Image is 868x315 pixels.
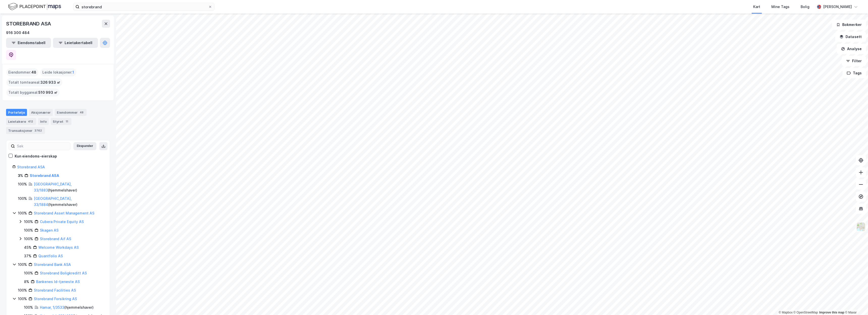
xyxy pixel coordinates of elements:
[36,279,80,284] a: Bankenes Id-tjeneste AS
[6,20,52,28] div: STOREBRAND ASA
[34,196,104,208] div: ( hjemmelshaver )
[801,4,809,10] div: Bolig
[40,228,59,232] a: Skagen AS
[819,311,844,314] a: Improve this map
[53,38,98,48] button: Leietakertabell
[40,271,87,275] a: Storebrand Boligkreditt AS
[18,287,27,293] div: 100%
[38,254,63,258] a: Quantfolio AS
[51,118,71,125] div: Styret
[771,4,790,10] div: Mine Tags
[6,78,62,86] div: Totalt tomteareal :
[40,304,94,310] div: ( hjemmelshaver )
[842,56,866,66] button: Filter
[6,68,38,76] div: Eiendommer :
[34,288,76,292] a: Storebrand Facilities AS
[837,44,866,54] button: Analyse
[38,89,58,96] span: 510 993 ㎡
[6,127,45,134] div: Transaksjoner
[794,311,818,314] a: OpenStreetMap
[79,110,85,115] div: 48
[823,4,852,10] div: [PERSON_NAME]
[34,181,104,193] div: ( hjemmelshaver )
[27,119,34,124] div: 412
[15,153,57,159] div: Kun eiendoms-eierskap
[24,227,33,233] div: 100%
[72,69,74,75] span: 1
[38,245,79,249] a: Welcome Workdays AS
[31,69,36,75] span: 48
[34,211,94,215] a: Storebrand Asset Management AS
[843,291,868,315] div: Kontrollprogram for chat
[34,297,77,301] a: Storebrand Forsikring AS
[18,296,27,302] div: 100%
[6,88,60,97] div: Totalt byggareal :
[18,181,27,187] div: 100%
[55,109,87,116] div: Eiendommer
[34,182,72,192] a: [GEOGRAPHIC_DATA], 33/1883
[38,118,49,125] div: Info
[6,109,27,116] div: Portefølje
[15,142,70,150] input: Søk
[34,128,43,133] div: 3762
[18,196,27,202] div: 100%
[64,119,69,124] div: 11
[856,222,866,232] img: Z
[40,79,60,85] span: 326 933 ㎡
[17,165,45,169] a: Storebrand ASA
[40,237,71,241] a: Storebrand Aif AS
[24,270,33,276] div: 100%
[18,262,27,268] div: 100%
[29,109,53,116] div: Aksjonærer
[6,30,30,36] div: 916 300 484
[8,2,61,11] img: logo.f888ab2527a4732fd821a326f86c7f29.svg
[835,32,866,42] button: Datasett
[24,236,33,242] div: 100%
[34,262,71,267] a: Storebrand Bank ASA
[73,142,96,150] button: Ekspander
[30,173,59,178] a: Storebrand ASA
[843,68,866,78] button: Tags
[79,3,208,11] input: Søk på adresse, matrikkel, gårdeiere, leietakere eller personer
[843,291,868,315] iframe: Chat Widget
[24,279,29,285] div: 8%
[779,311,793,314] a: Mapbox
[40,68,76,76] div: Leide lokasjoner :
[24,304,33,310] div: 100%
[18,210,27,216] div: 100%
[40,219,84,224] a: Cubera Private Equity AS
[24,244,32,250] div: 45%
[34,196,72,207] a: [GEOGRAPHIC_DATA], 33/1884
[753,4,760,10] div: Kart
[832,20,866,30] button: Bokmerker
[18,173,23,179] div: 3%
[24,219,33,225] div: 100%
[24,253,32,259] div: 37%
[40,305,64,309] a: Hamar, 1/3533
[6,38,51,48] button: Eiendomstabell
[6,118,36,125] div: Leietakere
